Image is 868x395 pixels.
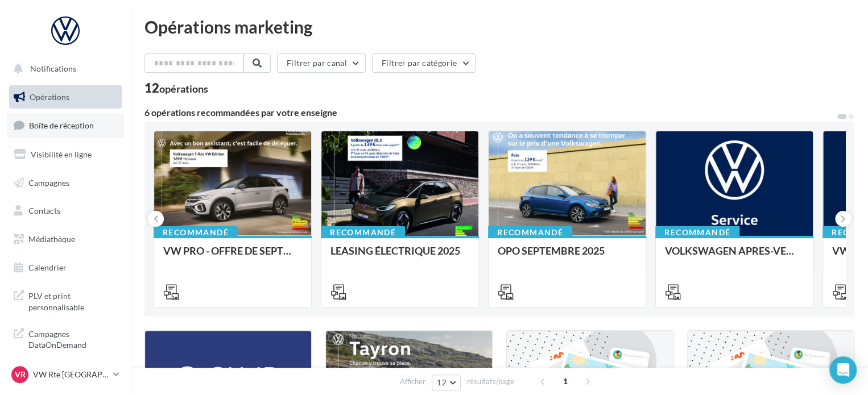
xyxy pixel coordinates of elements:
[154,226,238,239] div: Recommandé
[144,82,208,94] div: 12
[7,227,124,251] a: Médiathèque
[28,263,67,272] span: Calendrier
[144,18,854,35] div: Opérations marketing
[7,143,124,167] a: Visibilité en ligne
[28,177,69,187] span: Campagnes
[7,322,124,355] a: Campagnes DataOnDemand
[7,171,124,195] a: Campagnes
[163,245,302,268] div: VW PRO - OFFRE DE SEPTEMBRE 25
[7,113,124,138] a: Boîte de réception
[556,372,574,390] span: 1
[277,53,366,73] button: Filtrer par canal
[28,326,117,351] span: Campagnes DataOnDemand
[28,234,75,244] span: Médiathèque
[7,85,124,109] a: Opérations
[30,64,76,73] span: Notifications
[31,149,92,159] span: Visibilité en ligne
[829,356,857,384] div: Open Intercom Messenger
[29,120,94,130] span: Boîte de réception
[9,364,122,385] a: VR VW Rte [GEOGRAPHIC_DATA]
[655,226,739,239] div: Recommandé
[28,206,60,215] span: Contacts
[437,378,447,387] span: 12
[7,57,119,81] button: Notifications
[432,375,461,390] button: 12
[498,245,636,268] div: OPO SEPTEMBRE 2025
[30,92,69,102] span: Opérations
[488,226,572,239] div: Recommandé
[372,53,476,73] button: Filtrer par catégorie
[15,369,26,380] span: VR
[28,288,117,313] span: PLV et print personnalisable
[321,226,405,239] div: Recommandé
[7,199,124,223] a: Contacts
[467,376,514,387] span: résultats/page
[144,108,836,117] div: 6 opérations recommandées par votre enseigne
[665,245,804,268] div: VOLKSWAGEN APRES-VENTE
[7,256,124,280] a: Calendrier
[400,376,425,387] span: Afficher
[159,84,208,94] div: opérations
[330,245,469,268] div: LEASING ÉLECTRIQUE 2025
[7,284,124,317] a: PLV et print personnalisable
[33,369,109,380] p: VW Rte [GEOGRAPHIC_DATA]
